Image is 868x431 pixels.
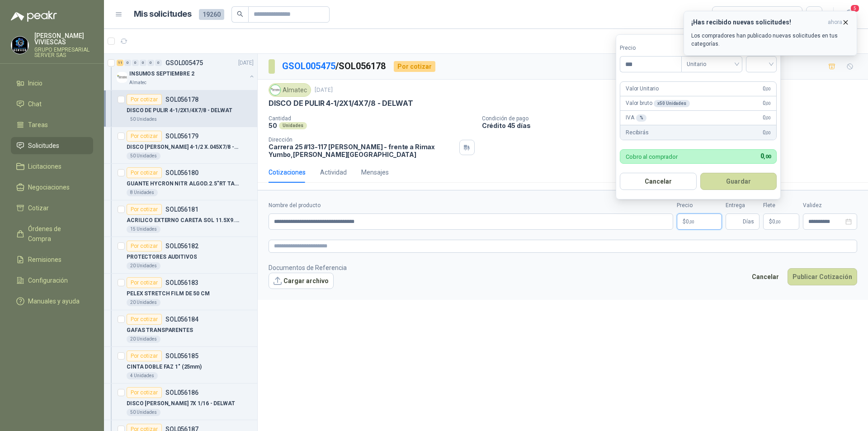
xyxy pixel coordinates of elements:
[269,99,413,108] p: DISCO DE PULIR 4-1/2X1/4X7/8 - DELWAT
[127,131,162,142] div: Por cotizar
[127,363,202,371] p: CINTA DOBLE FAZ 1" (25mm)
[28,203,49,213] span: Cotizar
[28,120,48,130] span: Tareas
[684,11,857,56] button: ¡Has recibido nuevas solicitudes!ahora Los compradores han publicado nuevas solicitudes en tus ca...
[654,100,689,107] div: x 50 Unidades
[127,204,162,215] div: Por cotizar
[743,214,754,229] span: Días
[765,130,771,135] span: ,00
[482,122,864,129] p: Crédito 45 días
[269,263,347,273] p: Documentos de Referencia
[104,200,257,237] a: Por cotizarSOL056181ACRILICO EXTERNO CARETA SOL 11.5X9.5CM15 Unidades
[129,70,194,78] p: INSUMOS SEPTIEMBRE 2
[11,158,93,175] a: Licitaciones
[127,106,232,115] p: DISCO DE PULIR 4-1/2X1/4X7/8 - DELWAT
[34,47,93,58] p: GRUPO EMPRESARIAL SERVER SAS
[28,255,61,265] span: Remisiones
[165,206,198,213] p: SOL056181
[28,182,70,192] span: Negociaciones
[11,179,93,196] a: Negociaciones
[620,173,697,190] button: Cancelar
[11,293,93,310] a: Manuales y ayuda
[763,213,799,230] p: $ 0,00
[165,133,198,139] p: SOL056179
[850,4,860,13] span: 5
[686,219,694,224] span: 0
[127,399,235,408] p: DISCO [PERSON_NAME] 7X 1/16 - DELWAT
[127,289,210,298] p: PELEX STRETCH FILM DE 50 CM
[828,19,842,26] span: ahora
[127,152,160,160] div: 50 Unidades
[718,9,737,19] div: Todas
[127,350,162,361] div: Por cotizar
[117,57,255,86] a: 11 0 0 0 0 0 GSOL005475[DATE] Company LogoINSUMOS SEPTIEMBRE 2Almatec
[104,127,257,164] a: Por cotizarSOL056179DISCO [PERSON_NAME] 4-1/2 X.045X7/8 - DELWAT50 Unidades
[127,387,162,398] div: Por cotizar
[760,152,771,160] span: 0
[127,94,162,105] div: Por cotizar
[765,86,771,91] span: ,00
[127,143,239,152] p: DISCO [PERSON_NAME] 4-1/2 X.045X7/8 - DELWAT
[28,296,80,306] span: Manuales y ayuda
[104,310,257,347] a: Por cotizarSOL056184GAFAS TRANSPARENTES20 Unidades
[772,219,781,224] span: 0
[269,137,456,143] p: Dirección
[626,128,649,137] p: Recibirás
[691,32,849,48] p: Los compradores han publicado nuevas solicitudes en tus categorías.
[677,201,722,210] label: Precio
[28,99,42,109] span: Chat
[104,347,257,384] a: Por cotizarSOL056185CINTA DOBLE FAZ 1" (25mm)4 Unidades
[127,189,158,196] div: 8 Unidades
[269,115,475,122] p: Cantidad
[238,59,254,67] p: [DATE]
[394,61,435,72] div: Por cotizar
[11,251,93,268] a: Remisiones
[11,75,93,92] a: Inicio
[127,262,160,270] div: 20 Unidades
[763,201,799,210] label: Flete
[28,275,68,285] span: Configuración
[626,99,690,108] p: Valor bruto
[315,86,333,95] p: [DATE]
[124,60,131,66] div: 0
[127,116,160,123] div: 50 Unidades
[28,78,42,88] span: Inicio
[11,137,93,154] a: Solicitudes
[626,85,659,93] p: Valor Unitario
[28,141,59,151] span: Solicitudes
[127,241,162,251] div: Por cotizar
[626,154,678,160] p: Cobro al comprador
[482,115,864,122] p: Condición de pago
[165,170,198,176] p: SOL056180
[104,274,257,310] a: Por cotizarSOL056183PELEX STRETCH FILM DE 50 CM20 Unidades
[127,216,239,225] p: ACRILICO EXTERNO CARETA SOL 11.5X9.5CM
[279,122,307,129] div: Unidades
[763,85,771,93] span: 0
[11,116,93,133] a: Tareas
[165,279,198,286] p: SOL056183
[117,72,127,83] img: Company Logo
[11,272,93,289] a: Configuración
[269,143,456,158] p: Carrera 25 #13-117 [PERSON_NAME] - frente a Rimax Yumbo , [PERSON_NAME][GEOGRAPHIC_DATA]
[127,336,160,343] div: 20 Unidades
[104,164,257,200] a: Por cotizarSOL056180GUANTE HYCRON NITR ALGOD.2.5"RT TALLA 108 Unidades
[127,226,160,233] div: 15 Unidades
[269,83,311,97] div: Almatec
[691,19,824,26] h3: ¡Has recibido nuevas solicitudes!
[127,409,160,416] div: 50 Unidades
[361,167,389,177] div: Mensajes
[765,101,771,106] span: ,00
[687,57,737,71] span: Unitario
[763,114,771,122] span: 0
[269,167,306,177] div: Cotizaciones
[841,6,857,23] button: 5
[282,59,387,73] p: / SOL056178
[165,60,203,66] p: GSOL005475
[11,199,93,217] a: Cotizar
[626,114,646,122] p: IVA
[775,219,781,224] span: ,00
[11,11,57,22] img: Logo peakr
[677,213,722,230] p: $0,00
[282,61,335,71] a: GSOL005475
[104,237,257,274] a: Por cotizarSOL056182PROTECTORES AUDITIVOS20 Unidades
